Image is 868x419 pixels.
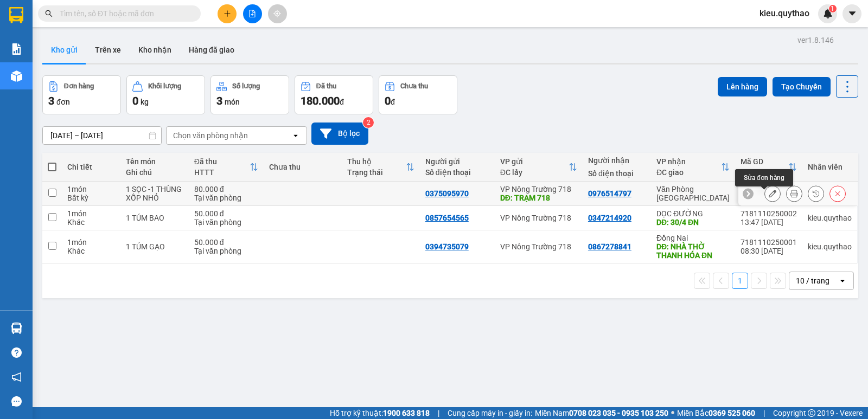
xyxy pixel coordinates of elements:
[311,123,368,145] button: Bộ lọc
[180,37,243,63] button: Hàng đã giao
[671,411,674,415] span: ⚪️
[425,168,489,177] div: Số điện thoại
[194,157,250,166] div: Đã thu
[764,185,781,202] div: Sửa đơn hàng
[656,218,730,227] div: DĐ: 30/4 ĐN
[735,169,793,186] div: Sửa đơn hàng
[588,189,631,198] div: 0976514797
[741,247,797,255] div: 08:30 [DATE]
[425,242,469,251] div: 0394735079
[535,407,668,419] span: Miền Nam
[9,9,85,35] div: VP Nông Trường 718
[741,238,797,247] div: 7181110250001
[11,347,22,358] span: question-circle
[656,185,730,202] div: Văn Phòng [GEOGRAPHIC_DATA]
[43,127,161,144] input: Select a date range.
[56,98,70,106] span: đơn
[126,185,183,202] div: 1 SỌC -1 THÙNG XỐP NHỎ
[86,37,130,63] button: Trên xe
[425,189,469,198] div: 0375095970
[11,43,22,55] img: solution-icon
[340,98,344,106] span: đ
[677,407,755,419] span: Miền Bắc
[448,407,532,419] span: Cung cấp máy in - giấy in:
[11,323,22,334] img: warehouse-icon
[808,242,852,251] div: kieu.quythao
[831,5,834,12] span: 1
[194,194,258,202] div: Tại văn phòng
[67,218,115,227] div: Khác
[656,157,721,166] div: VP nhận
[67,194,115,202] div: Bất kỳ
[9,35,85,50] div: 0375095970
[42,75,121,114] button: Đơn hàng3đơn
[194,218,258,227] div: Tại văn phòng
[268,4,287,23] button: aim
[273,10,281,17] span: aim
[194,185,258,194] div: 80.000 đ
[347,168,406,177] div: Trạng thái
[194,209,258,218] div: 50.000 đ
[843,4,861,23] button: caret-down
[243,4,262,23] button: file-add
[385,94,391,107] span: 0
[216,94,222,107] span: 3
[60,8,188,20] input: Tìm tên, số ĐT hoặc mã đơn
[773,77,831,96] button: Tạo Chuyến
[569,409,668,417] strong: 0708 023 035 - 0935 103 250
[379,75,457,114] button: Chưa thu0đ
[67,209,115,218] div: 1 món
[823,9,833,18] img: icon-new-feature
[741,218,797,227] div: 13:47 [DATE]
[763,407,765,419] span: |
[225,98,240,106] span: món
[656,234,730,242] div: Đồng Nai
[342,153,420,182] th: Toggle SortBy
[796,275,829,286] div: 10 / trang
[232,82,260,90] div: Số lượng
[656,168,721,177] div: ĐC giao
[500,157,569,166] div: VP gửi
[588,242,631,251] div: 0867278841
[67,185,115,194] div: 1 món
[9,10,26,22] span: Gửi:
[9,50,70,88] span: TRẠM 718
[126,242,183,251] div: 1 TÚM GẠO
[500,185,577,194] div: VP Nông Trường 718
[173,130,248,141] div: Chọn văn phòng nhận
[42,37,86,63] button: Kho gửi
[9,7,23,23] img: logo-vxr
[11,70,22,82] img: warehouse-icon
[11,396,22,407] span: message
[500,242,577,251] div: VP Nông Trường 718
[829,5,837,12] sup: 1
[132,94,138,107] span: 0
[194,238,258,247] div: 50.000 đ
[291,131,300,140] svg: open
[295,75,373,114] button: Đã thu180.000đ
[316,82,336,90] div: Đã thu
[67,163,115,171] div: Chi tiết
[500,214,577,222] div: VP Nông Trường 718
[709,409,755,417] strong: 0369 525 060
[45,10,53,17] span: search
[126,75,205,114] button: Khối lượng0kg
[248,10,256,17] span: file-add
[67,247,115,255] div: Khác
[656,242,730,260] div: DĐ: NHÀ THỜ THANH HÓA ĐN
[189,153,264,182] th: Toggle SortBy
[11,372,22,382] span: notification
[651,153,735,182] th: Toggle SortBy
[808,409,815,417] span: copyright
[194,168,250,177] div: HTTT
[48,94,54,107] span: 3
[741,157,788,166] div: Mã GD
[500,194,577,202] div: DĐ: TRẠM 718
[383,409,430,417] strong: 1900 633 818
[732,273,748,289] button: 1
[93,35,203,50] div: 0976514797
[425,157,489,166] div: Người gửi
[210,75,289,114] button: Số lượng3món
[588,156,646,165] div: Người nhận
[741,209,797,218] div: 7181110250002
